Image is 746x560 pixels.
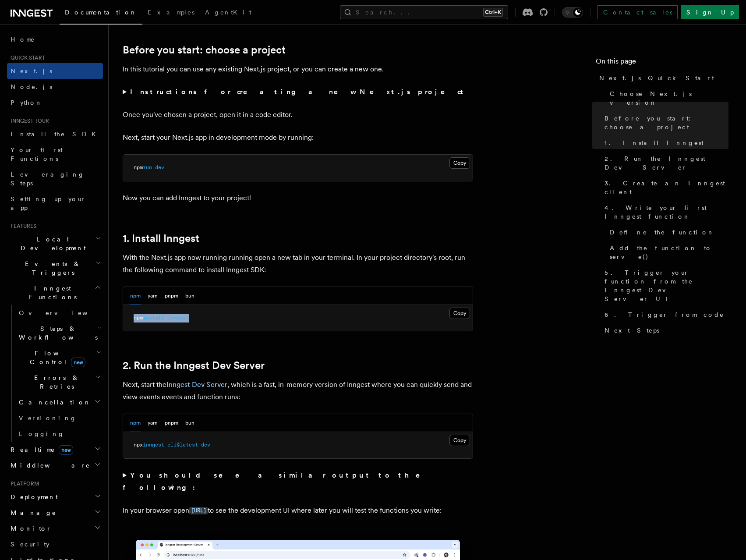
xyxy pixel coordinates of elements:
span: Steps & Workflows [15,324,98,342]
span: Define the function [610,228,714,237]
button: Monitor [7,521,103,536]
button: Cancellation [15,394,103,410]
span: npm [134,315,143,321]
span: Before you start: choose a project [605,114,728,131]
p: Next, start the , which is a fast, in-memory version of Inngest where you can quickly send and vi... [123,379,473,403]
span: Inngest Functions [7,284,95,301]
span: Documentation [65,9,137,16]
button: Middleware [7,457,103,473]
span: inngest [167,315,189,321]
span: Examples [148,9,194,16]
a: Next.js Quick Start [596,70,728,86]
span: install [143,315,164,321]
a: Choose Next.js version [606,86,728,110]
p: In this tutorial you can use any existing Next.js project, or you can create a new one. [123,63,473,75]
a: Documentation [60,3,142,25]
button: yarn [148,287,158,305]
strong: Instructions for creating a new Next.js project [130,88,467,96]
a: Before you start: choose a project [601,110,728,135]
span: Flow Control [15,349,96,366]
span: 6. Trigger from code [605,310,724,319]
button: Copy [449,157,470,169]
span: Leveraging Steps [11,171,85,187]
button: Inngest Functions [7,280,103,305]
span: npm [134,164,143,170]
a: Next Steps [601,323,728,338]
span: Events & Triggers [7,259,95,277]
span: Errors & Retries [15,373,95,391]
span: Features [7,223,36,230]
a: [URL] [189,506,208,514]
a: Node.js [7,79,103,95]
span: 3. Create an Inngest client [605,179,728,196]
span: Overview [19,309,109,316]
a: Contact sales [598,5,678,19]
button: Realtimenew [7,442,103,457]
span: Realtime [7,445,73,454]
a: 5. Trigger your function from the Inngest Dev Server UI [601,265,728,307]
a: Your first Functions [7,142,103,167]
button: Flow Controlnew [15,345,103,370]
span: Deployment [7,493,58,501]
div: Inngest Functions [7,305,103,442]
button: Manage [7,505,103,521]
span: Monitor [7,524,52,533]
span: 5. Trigger your function from the Inngest Dev Server UI [605,268,728,303]
button: Copy [449,435,470,446]
a: Setting up your app [7,191,103,216]
span: Install the SDK [11,131,101,138]
a: Add the function to serve() [606,240,728,265]
code: [URL] [189,507,208,514]
a: 6. Trigger from code [601,307,728,323]
span: Your first Functions [11,146,63,162]
summary: Instructions for creating a new Next.js project [123,86,473,98]
button: Steps & Workflows [15,321,103,345]
a: Home [7,32,103,47]
a: Logging [15,426,103,442]
strong: You should see a similar output to the following: [123,471,432,492]
button: npm [130,414,141,432]
p: In your browser open to see the development UI where later you will test the functions you write: [123,504,473,517]
span: Quick start [7,54,45,61]
span: new [59,445,73,455]
span: Security [11,541,49,548]
summary: You should see a similar output to the following: [123,469,473,494]
span: Inngest tour [7,117,49,124]
a: 2. Run the Inngest Dev Server [123,359,265,372]
span: 2. Run the Inngest Dev Server [605,154,728,172]
span: Choose Next.js version [610,89,728,107]
button: Search...Ctrl+K [340,5,508,19]
span: Manage [7,508,57,517]
span: inngest-cli@latest [143,442,198,448]
button: Local Development [7,231,103,256]
a: Leveraging Steps [7,167,103,191]
button: Events & Triggers [7,256,103,280]
span: dev [155,164,164,170]
a: Inngest Dev Server [166,380,227,389]
span: Local Development [7,235,95,252]
button: pnpm [165,414,178,432]
span: Home [11,35,35,44]
a: Overview [15,305,103,321]
button: Deployment [7,489,103,505]
a: Examples [142,3,200,24]
a: Before you start: choose a project [123,44,286,56]
span: run [143,164,152,170]
a: 4. Write your first Inngest function [601,200,728,224]
button: pnpm [165,287,178,305]
a: 3. Create an Inngest client [601,175,728,200]
span: Cancellation [15,398,91,407]
kbd: Ctrl+K [483,8,503,17]
button: yarn [148,414,158,432]
span: npx [134,442,143,448]
a: 2. Run the Inngest Dev Server [601,151,728,175]
a: AgentKit [200,3,257,24]
a: 1. Install Inngest [601,135,728,151]
button: Copy [449,308,470,319]
h4: On this page [596,56,728,70]
span: Logging [19,430,64,437]
a: Sign Up [681,5,739,19]
a: Next.js [7,63,103,79]
button: bun [185,287,194,305]
span: Node.js [11,83,52,90]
